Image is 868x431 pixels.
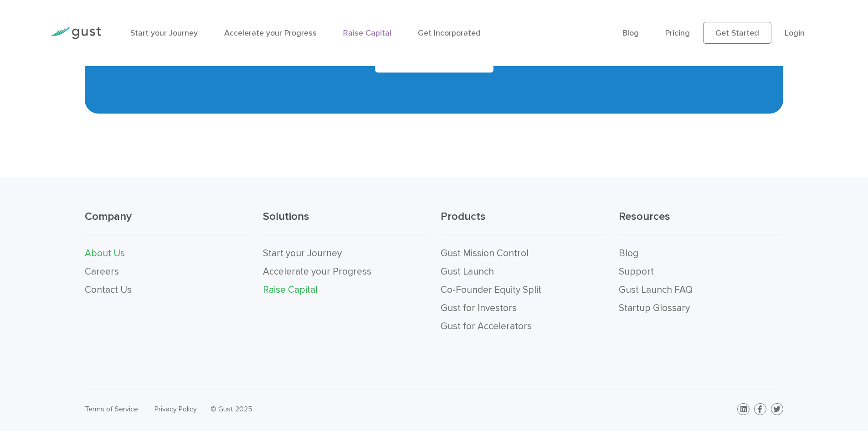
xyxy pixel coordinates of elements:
[263,284,318,296] a: Raise Capital
[619,266,654,277] a: Support
[263,209,427,234] h3: Solutions
[343,28,391,38] a: Raise Capital
[619,209,783,234] h3: Resources
[619,284,693,296] a: Gust Launch FAQ
[441,284,541,296] a: Co-Founder Equity Split
[441,209,605,234] h3: Products
[665,28,690,38] a: Pricing
[441,321,532,332] a: Gust for Accelerators
[441,302,517,314] a: Gust for Investors
[441,248,529,259] a: Gust Mission Control
[224,28,317,38] a: Accelerate your Progress
[85,405,138,413] a: Terms of Service
[619,302,690,314] a: Startup Glossary
[85,248,125,259] a: About Us
[50,27,101,39] img: Gust Logo
[85,209,249,234] h3: Company
[130,28,198,38] a: Start your Journey
[418,28,481,38] a: Get Incorporated
[211,403,427,415] div: © Gust 2025
[703,22,771,44] a: Get Started
[785,28,805,38] a: Login
[85,284,132,296] a: Contact Us
[441,266,494,277] a: Gust Launch
[263,248,342,259] a: Start your Journey
[154,405,197,413] a: Privacy Policy
[263,266,371,277] a: Accelerate your Progress
[85,266,119,277] a: Careers
[622,28,639,38] a: Blog
[619,248,638,259] a: Blog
